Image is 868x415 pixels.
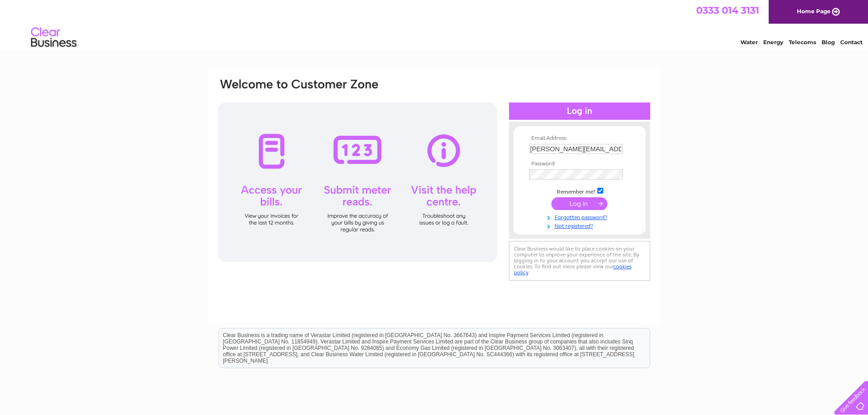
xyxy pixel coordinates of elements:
[763,39,783,46] a: Energy
[219,5,650,44] div: Clear Business is a trading name of Verastar Limited (registered in [GEOGRAPHIC_DATA] No. 3667643...
[527,135,632,142] th: Email Address:
[551,197,607,210] input: Submit
[822,39,835,46] a: Blog
[527,186,632,195] td: Remember me?
[31,24,77,51] img: logo.png
[514,263,632,276] a: cookies policy
[789,39,816,46] a: Telecoms
[529,221,632,230] a: Not registered?
[509,241,650,281] div: Clear Business would like to place cookies on your computer to improve your experience of the sit...
[740,39,758,46] a: Water
[529,212,632,221] a: Forgotten password?
[840,39,863,46] a: Contact
[696,5,759,16] a: 0333 014 3131
[527,161,632,167] th: Password:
